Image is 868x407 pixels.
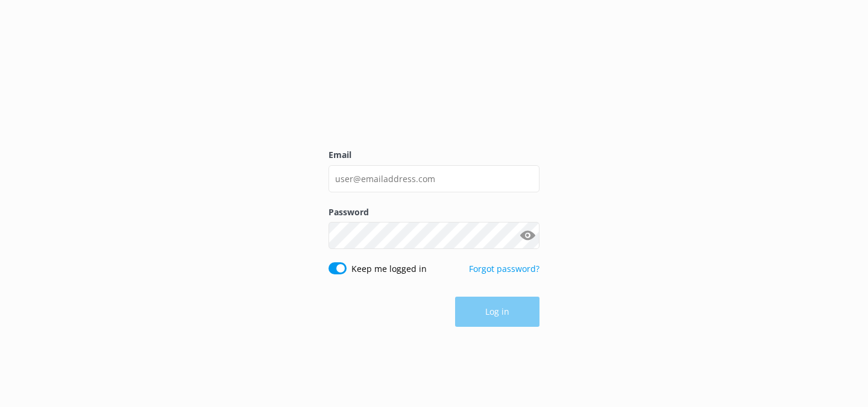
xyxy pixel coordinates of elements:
[351,262,427,276] label: Keep me logged in
[329,165,539,192] input: user@emailaddress.com
[469,263,539,274] a: Forgot password?
[329,148,539,162] label: Email
[329,206,539,219] label: Password
[515,224,539,248] button: Show password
